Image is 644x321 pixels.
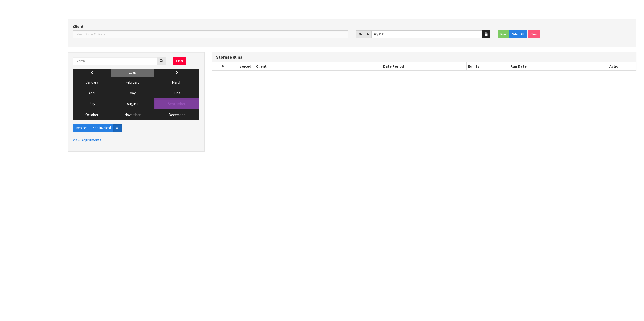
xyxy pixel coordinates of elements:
button: May [111,88,154,98]
th: Run By [467,62,509,70]
span: August [127,101,138,106]
button: September [154,98,199,109]
th: Date Period [382,62,467,70]
span: July [89,101,95,106]
button: December [154,109,199,120]
span: March [172,80,181,85]
span: October [85,112,98,117]
button: March [154,77,199,88]
button: October [73,109,111,120]
th: Invoiced [233,62,255,70]
span: April [89,91,95,95]
button: Run [498,30,509,38]
button: February [111,77,154,88]
a: View Adjustments [73,138,101,142]
button: April [73,88,111,98]
span: May [129,91,136,95]
span: September [168,101,185,106]
th: Client [255,62,382,70]
button: July [73,98,111,109]
button: November [111,109,154,120]
button: Select All [509,30,527,38]
th: Run Date [509,62,594,70]
strong: 2025 [129,71,136,75]
th: Action [594,62,636,70]
button: Clear [528,30,540,38]
th: # [212,62,233,70]
button: June [154,88,199,98]
span: January [86,80,98,85]
label: All [113,124,122,132]
span: December [169,112,185,117]
label: Non-invoiced [90,124,114,132]
span: June [173,91,181,95]
strong: Month [359,32,369,36]
button: January [73,77,111,88]
h3: Storage Runs [216,55,633,60]
span: November [124,112,141,117]
button: Clear [173,57,186,65]
input: Search [73,57,157,65]
button: August [111,98,154,109]
span: February [125,80,139,85]
label: Invoiced [73,124,90,132]
label: Client [73,24,84,29]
